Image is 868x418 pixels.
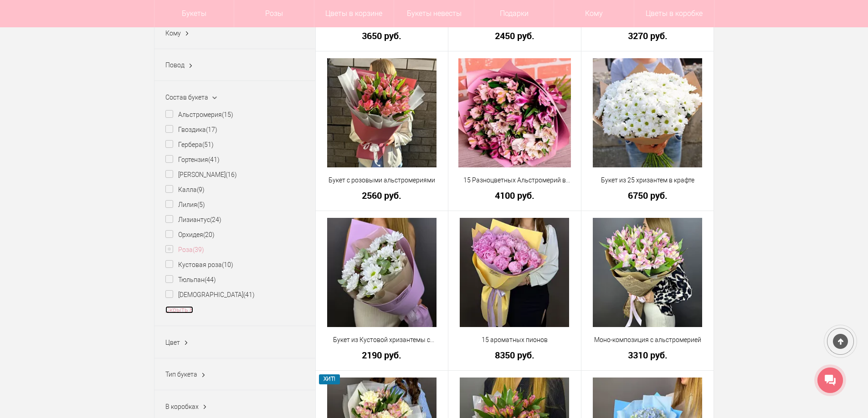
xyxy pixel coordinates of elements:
[322,191,442,200] a: 2560 руб.
[165,110,233,120] label: Альстромерия
[206,126,217,133] ins: (17)
[165,185,205,195] label: Калла
[587,31,708,40] a: 3270 руб.
[454,191,575,200] a: 4100 руб.
[587,350,708,360] a: 3310 руб.
[165,94,208,101] span: Состав букета
[458,58,570,167] img: 15 Разноцветных Альстромерий в упаковке
[203,231,215,238] ins: (20)
[165,230,215,240] label: Орхидея
[454,335,575,345] a: 15 ароматных пионов
[454,350,575,360] a: 8350 руб.
[165,155,220,165] label: Гортензия
[193,246,204,253] ins: (39)
[165,200,205,210] label: Лилия
[205,276,216,283] ins: (44)
[322,31,442,40] a: 3650 руб.
[210,216,221,223] ins: (24)
[593,218,702,327] img: Моно-композиция с альстромерией
[165,30,181,37] span: Кому
[243,291,255,298] ins: (41)
[322,350,442,360] a: 2190 руб.
[202,141,214,148] ins: (51)
[165,260,233,270] label: Кустовая роза
[454,31,575,40] a: 2450 руб.
[587,176,708,185] a: Букет из 25 хризантем в крафте
[165,245,204,255] label: Роза
[322,335,442,345] a: Букет из Кустовой хризантемы с [PERSON_NAME]
[165,125,217,135] label: Гвоздика
[165,403,199,410] span: В коробках
[165,170,237,180] label: [PERSON_NAME]
[593,58,702,167] img: Букет из 25 хризантем в крафте
[197,186,205,193] ins: (9)
[165,290,255,300] label: [DEMOGRAPHIC_DATA]
[222,261,233,268] ins: (10)
[587,191,708,200] a: 6750 руб.
[165,140,214,150] label: Гербера
[165,215,221,225] label: Лизиантус
[454,176,575,185] a: 15 Разноцветных Альстромерий в упаковке
[165,61,185,69] span: Повод
[208,156,220,163] ins: (41)
[165,306,193,313] a: Скрыть 8
[222,111,233,118] ins: (15)
[460,218,569,327] img: 15 ароматных пионов
[197,201,205,208] ins: (5)
[587,335,708,345] a: Моно-композиция с альстромерией
[165,339,180,346] span: Цвет
[319,374,340,384] span: ХИТ!
[327,58,437,167] img: Букет с розовыми альстромериями
[322,176,442,185] a: Букет с розовыми альстромериями
[226,171,237,178] ins: (16)
[327,218,437,327] img: Букет из Кустовой хризантемы с Зеленью
[165,275,216,285] label: Тюльпан
[165,371,197,378] span: Тип букета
